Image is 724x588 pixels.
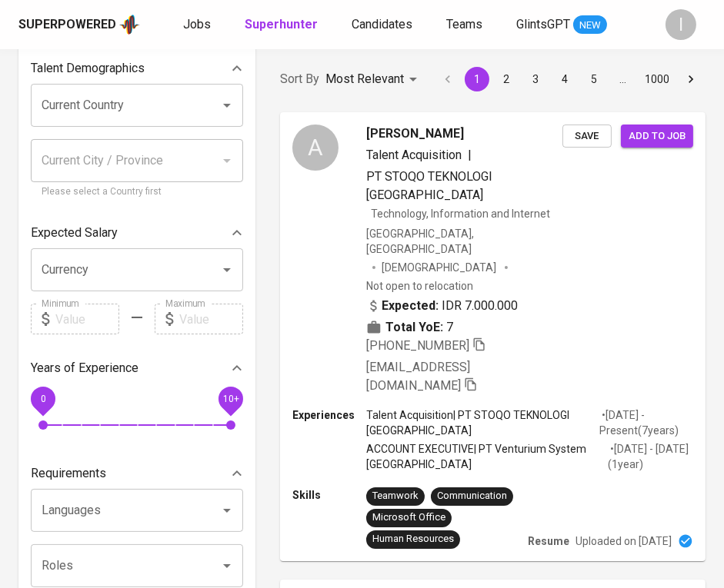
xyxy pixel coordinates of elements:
button: Save [562,125,612,148]
div: … [611,71,636,87]
p: Please select a Country first [42,184,232,200]
div: Requirements [31,458,243,489]
div: Microsoft Office [372,510,445,525]
button: Add to job [621,125,693,148]
p: Not open to relocation [366,278,473,294]
button: Go to next page [679,67,703,91]
nav: pagination navigation [433,67,706,91]
p: Talent Acquisition | PT STOQO TEKNOLOGI [GEOGRAPHIC_DATA] [366,407,599,438]
b: Expected: [382,297,439,315]
button: Go to page 4 [552,67,577,91]
button: page 1 [465,67,489,91]
p: Skills [292,487,366,503]
div: Communication [437,489,507,503]
span: 7 [446,318,453,337]
p: Expected Salary [31,224,118,242]
a: A[PERSON_NAME]Talent Acquisition|PT STOQO TEKNOLOGI [GEOGRAPHIC_DATA]Technology, Information and ... [280,112,706,561]
span: [PHONE_NUMBER] [366,338,469,353]
a: Candidates [352,15,415,35]
button: Open [216,555,238,576]
span: Teams [446,17,482,32]
span: | [468,146,472,164]
button: Go to page 2 [494,67,519,91]
span: [EMAIL_ADDRESS][DOMAIN_NAME] [366,360,470,393]
input: Value [55,304,119,334]
p: Resume [528,533,569,549]
span: GlintsGPT [516,17,570,32]
a: Jobs [183,15,214,35]
p: Sort By [280,70,319,88]
span: Technology, Information and Internet [371,208,550,220]
span: 0 [40,394,45,404]
a: Teams [446,15,485,35]
p: Most Relevant [325,70,404,88]
button: Open [216,95,238,116]
span: Save [570,128,604,145]
p: Requirements [31,464,106,483]
span: Candidates [352,17,412,32]
span: PT STOQO TEKNOLOGI [GEOGRAPHIC_DATA] [366,169,492,202]
span: [PERSON_NAME] [366,125,464,143]
p: Experiences [292,407,366,423]
p: Years of Experience [31,359,138,377]
div: Teamwork [372,489,419,503]
p: Uploaded on [DATE] [576,533,672,549]
div: Human Resources [372,532,454,546]
button: Open [216,259,238,281]
span: [DEMOGRAPHIC_DATA] [382,260,499,275]
p: ACCOUNT EXECUTIVE | PT Venturium System [GEOGRAPHIC_DATA] [366,441,608,472]
button: Go to page 5 [582,67,606,91]
button: Go to page 1000 [640,67,674,91]
div: Expected Salary [31,218,243,248]
p: • [DATE] - Present ( 7 years ) [599,407,693,438]
p: • [DATE] - [DATE] ( 1 year ) [608,441,693,472]
a: Superhunter [245,15,321,35]
button: Open [216,500,238,521]
img: app logo [119,13,140,36]
b: Superhunter [245,17,318,32]
div: Years of Experience [31,353,243,384]
a: Superpoweredapp logo [18,13,140,36]
div: A [292,125,339,171]
div: Superpowered [18,16,116,34]
a: GlintsGPT NEW [516,15,607,35]
input: Value [179,304,243,334]
div: [GEOGRAPHIC_DATA], [GEOGRAPHIC_DATA] [366,226,562,257]
b: Total YoE: [385,318,443,337]
div: Most Relevant [325,65,422,94]
p: Talent Demographics [31,59,145,78]
div: Talent Demographics [31,53,243,84]
span: NEW [573,18,607,33]
span: Talent Acquisition [366,148,462,162]
span: 10+ [222,394,239,404]
div: IDR 7.000.000 [366,297,518,315]
span: Add to job [629,128,686,145]
div: I [666,9,696,40]
span: Jobs [183,17,211,32]
button: Go to page 3 [523,67,548,91]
